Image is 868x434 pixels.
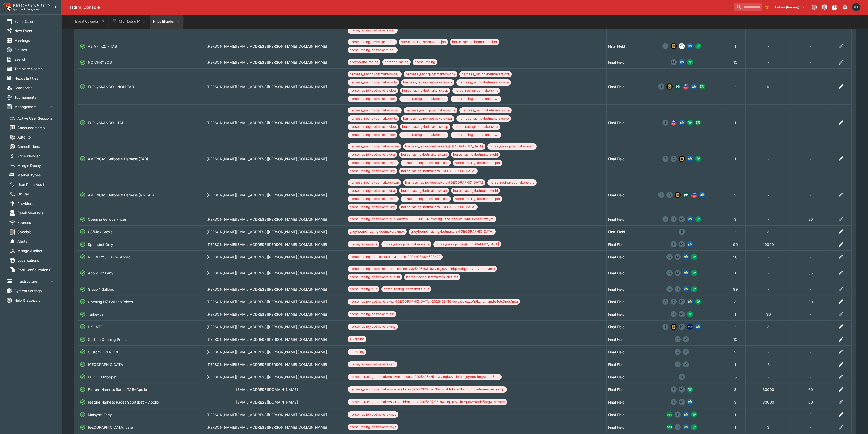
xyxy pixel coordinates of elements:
[191,120,343,125] p: 2025-04-15 09:03:11 +10:00
[403,180,485,185] span: harness_racing-betmakers-[GEOGRAPHIC_DATA]
[671,216,677,222] div: chrysos
[675,83,681,90] div: paddypower
[687,59,693,65] img: victab.png
[17,210,55,216] span: Retail Meetings
[695,43,701,49] div: tab_vic_fixed
[836,118,845,127] button: Edit
[836,252,845,261] button: Edit
[80,43,86,49] svg: Template enabled
[662,120,668,126] div: betmakers_feed
[17,125,55,130] span: Announcements
[687,241,693,247] img: sportsbet.png
[606,213,639,226] td: Final Field
[691,192,697,198] div: skybet
[675,192,681,198] div: colossalbet
[836,335,845,344] button: Edit
[671,59,677,65] div: margin_decay
[662,43,668,49] div: betmakers_feed
[791,105,830,141] td: -
[348,160,399,165] span: horse_racing-betmakers-mex
[400,124,450,129] span: horse_racing-betmakers-esp
[666,83,673,90] div: colossalbet
[401,160,451,165] span: horse_racing-betmakers-pan
[671,156,677,162] div: chrysos_pk
[671,43,677,49] img: colossalbet.png
[348,196,399,202] span: horse_racing-betmakers-mex
[382,60,411,65] span: harness_racing
[13,8,40,11] img: Sportsbook Management
[699,83,705,90] div: unibet
[836,227,845,236] button: Edit
[836,190,845,199] button: Edit
[679,229,685,235] div: betmakers_feed
[725,238,745,251] td: 99
[17,182,55,187] span: User Price Audit
[791,238,830,251] td: -
[671,120,677,126] div: skybet
[687,43,693,49] img: sportsbet.png
[691,254,697,260] img: victab.png
[852,3,860,11] div: Matthew Duncan
[348,60,380,65] span: greyhound_racing
[14,104,49,109] span: Management
[606,36,639,56] td: FInal FIeld
[836,240,845,249] button: Edit
[725,177,745,213] td: 2
[699,192,705,198] img: sportsbet.png
[746,226,791,238] td: 3
[452,88,500,93] span: horse_racing-betmakers-ita
[666,83,673,90] img: colossalbet.png
[80,120,86,126] svg: Template enabled
[679,216,685,222] div: margin_decay
[836,297,845,306] button: Edit
[695,299,701,305] img: victab.png
[14,94,55,100] span: Tournaments
[725,226,745,238] td: 2
[691,286,697,292] img: victab.png
[606,177,639,213] td: Final Field
[791,69,830,105] td: -
[687,120,693,126] img: victab.png
[80,59,86,65] svg: Template enabled
[725,36,745,56] td: 1
[401,80,454,85] span: harness_racing-betmakers-nor
[836,154,845,163] button: Edit
[13,4,51,7] img: PriceKinetics
[679,156,685,162] img: colossalbet.png
[679,59,685,65] div: sportsbet
[679,43,685,49] div: racelab_japan
[662,216,668,222] div: apollo_new
[683,270,689,276] img: sportsbet.png
[658,192,664,198] div: betmakers_feed
[348,229,407,234] span: greyhound_racing-betmakers-mex
[683,192,689,198] div: paddypower
[836,310,845,319] button: Edit
[453,196,502,202] span: horse_racing-betmakers-per
[830,3,839,12] button: Documentation
[836,41,845,51] button: Edit
[452,124,500,129] span: horse_racing-betmakers-ita
[348,168,397,174] span: horse_racing-betmakers-ury
[88,44,117,49] p: ASIA (Int2) - TAB
[746,36,791,56] td: -
[14,47,55,52] span: Futures
[80,83,86,90] svg: Template enabled
[14,19,55,24] span: Event Calendar
[80,229,86,235] svg: Template enabled
[695,156,701,162] div: tab_vic_fixed
[17,220,55,225] span: Sources
[88,60,112,65] p: NO CHRYSOS
[810,3,819,12] button: Connected to PK
[791,177,830,213] td: -
[687,156,693,162] div: sportsbet
[399,168,478,174] span: horse_racing-betmakers-[GEOGRAPHIC_DATA]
